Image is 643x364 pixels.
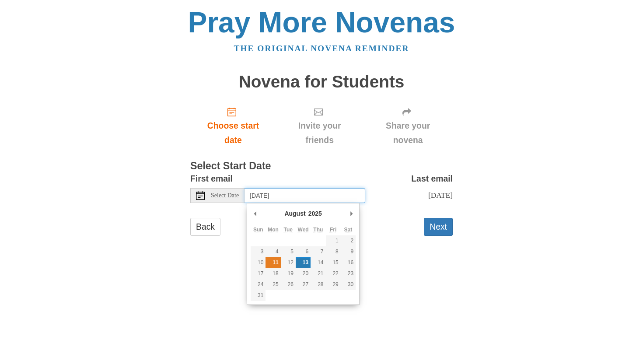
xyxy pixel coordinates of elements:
abbr: Monday [268,227,279,233]
button: 3 [251,246,266,257]
button: 20 [296,268,311,279]
button: 26 [281,279,296,290]
a: The original novena reminder [234,44,409,53]
button: 10 [251,257,266,268]
button: Next Month [347,207,356,220]
button: 6 [296,246,311,257]
abbr: Wednesday [298,227,309,233]
button: Next [424,218,453,236]
button: 1 [326,235,341,246]
a: Choose start date [190,100,276,152]
abbr: Tuesday [284,227,293,233]
a: Pray More Novenas [188,6,455,38]
button: 7 [311,246,325,257]
button: 5 [281,246,296,257]
button: 22 [326,268,341,279]
button: 18 [266,268,280,279]
button: 17 [251,268,266,279]
span: [DATE] [428,191,453,199]
abbr: Friday [330,227,336,233]
button: 9 [341,246,356,257]
h1: Novena for Students [190,73,453,91]
button: Previous Month [251,207,259,220]
div: 2025 [307,207,323,220]
button: 28 [311,279,325,290]
span: Invite your friends [285,119,354,147]
button: 4 [266,246,280,257]
button: 23 [341,268,356,279]
button: 30 [341,279,356,290]
button: 27 [296,279,311,290]
button: 21 [311,268,325,279]
abbr: Sunday [253,227,263,233]
button: 31 [251,290,266,301]
button: 15 [326,257,341,268]
button: 13 [296,257,311,268]
button: 14 [311,257,325,268]
span: Share your novena [372,119,444,147]
div: Click "Next" to confirm your start date first. [276,100,363,152]
label: Last email [411,171,453,186]
abbr: Thursday [313,227,323,233]
span: Choose start date [199,119,267,147]
button: 8 [326,246,341,257]
button: 12 [281,257,296,268]
a: Back [190,218,220,236]
h3: Select Start Date [190,161,453,172]
input: Use the arrow keys to pick a date [245,188,365,203]
button: 16 [341,257,356,268]
label: First email [190,171,233,186]
div: August [283,207,307,220]
button: 29 [326,279,341,290]
span: Select Date [211,192,239,199]
abbr: Saturday [344,227,353,233]
button: 19 [281,268,296,279]
div: Click "Next" to confirm your start date first. [363,100,453,152]
button: 25 [266,279,280,290]
button: 2 [341,235,356,246]
button: 11 [266,257,280,268]
button: 24 [251,279,266,290]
